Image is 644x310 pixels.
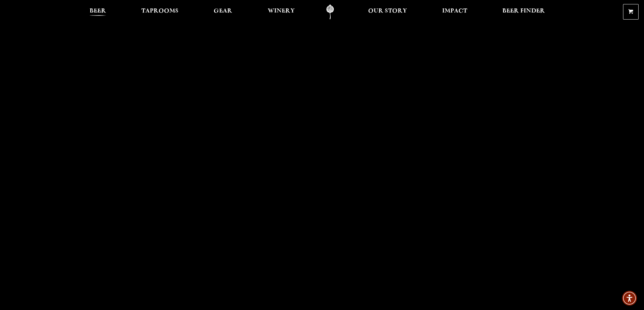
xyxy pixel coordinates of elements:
a: Beer [85,4,111,20]
span: Our Story [368,8,407,14]
a: Our Story [364,4,411,20]
a: Beer Finder [498,4,549,20]
span: Winery [268,8,295,14]
span: Gear [214,8,232,14]
span: Taprooms [141,8,178,14]
a: Impact [438,4,472,20]
a: Winery [263,4,299,20]
span: Impact [442,8,467,14]
a: Taprooms [137,4,183,20]
a: Odell Home [317,4,343,20]
span: Beer Finder [502,8,545,14]
a: Gear [209,4,237,20]
div: Accessibility Menu [622,291,637,306]
span: Beer [90,8,106,14]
